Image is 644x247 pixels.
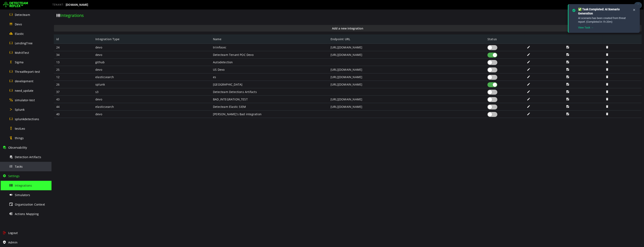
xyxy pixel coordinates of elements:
[15,117,39,121] span: splunkdetections
[52,3,64,6] span: TENANT:
[277,71,434,79] div: [URL][DOMAIN_NAME]
[8,231,18,235] span: Logout
[15,70,40,74] span: ThreatReport-test
[159,86,277,94] div: BAD_INTEGRATION_TEST
[15,13,30,17] span: Detecteam
[159,71,277,79] div: [GEOGRAPHIC_DATA]
[41,79,159,86] div: s3
[159,49,277,56] div: Autodetection
[277,56,434,64] div: [URL][DOMAIN_NAME]
[41,56,159,64] div: devo
[15,127,25,131] span: testLeo
[15,22,22,26] span: Devo
[159,94,277,101] div: Detecteam Elastic SIEM
[159,42,277,49] div: Detecteam Tenant POC Devo
[277,86,434,94] div: [URL][DOMAIN_NAME]
[2,86,41,94] div: 43
[41,25,159,34] div: Integration Type
[15,41,33,45] span: LendingTree
[15,136,24,140] span: things
[2,79,41,86] div: 37
[41,34,159,42] div: devo
[2,34,41,42] div: 24
[8,240,18,244] span: Admin
[41,49,159,56] div: github
[2,25,41,34] div: id
[2,42,41,49] div: 34
[2,15,590,22] button: Add a new integration
[2,94,41,101] div: 44
[2,101,41,108] div: 40
[634,2,642,9] div: Task Notifications
[8,174,20,178] span: Settings
[15,202,45,206] span: Organization Context
[15,183,32,187] span: Integrations
[15,51,29,55] span: MohitTest
[15,60,23,64] span: Sigma
[2,64,41,71] div: 12
[15,32,24,36] span: Elastic
[159,56,277,64] div: US Devo
[15,108,25,112] span: Splunk
[15,212,39,216] span: Actions Mapping
[66,3,88,6] span: [DOMAIN_NAME]
[15,193,30,197] span: Simulators
[434,25,473,34] div: Status
[15,89,33,93] span: need_update
[15,79,33,83] span: development
[159,34,277,42] div: triinfosec
[159,101,277,108] div: [PERSON_NAME]'s Bad integration
[2,56,41,64] div: 25
[159,25,277,34] div: Name
[41,94,159,101] div: elasticsearch
[578,7,629,15] div: ✅ Task Completed: AI Scenario Generation
[8,146,27,149] span: Observability
[277,64,434,71] div: [URL][DOMAIN_NAME]
[2,71,41,79] div: 26
[159,64,277,71] div: es
[15,98,35,102] span: simulator-test
[578,26,594,29] a: View Task →
[277,25,434,34] div: Endpoint URL
[578,16,629,24] div: AI scenario has been created from threat report. (Completed in 1h 20m)
[15,165,23,168] span: Tasks
[3,1,28,8] img: Detecteam logo
[277,94,434,101] div: [URL][DOMAIN_NAME]
[15,155,41,159] span: Detection Artifacts
[41,42,159,49] div: devo
[41,64,159,71] div: elasticsearch
[277,34,434,42] div: [URL][DOMAIN_NAME]
[9,3,32,9] span: Integrations
[159,79,277,86] div: Detecteam Detections Artifacts
[41,86,159,94] div: devo
[2,49,41,56] div: 13
[277,42,434,49] div: [URL][DOMAIN_NAME]
[41,101,159,108] div: devo
[41,71,159,79] div: splunk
